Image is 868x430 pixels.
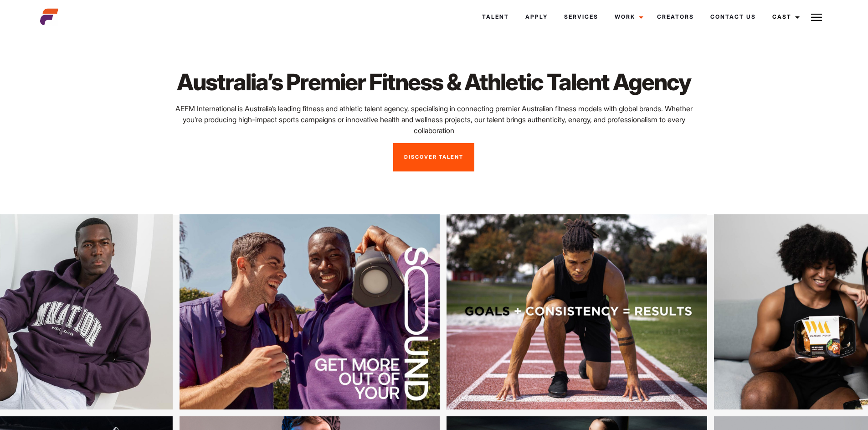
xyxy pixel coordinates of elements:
[649,5,702,29] a: Creators
[393,143,474,171] a: Discover Talent
[606,5,649,29] a: Work
[556,5,606,29] a: Services
[474,5,517,29] a: Talent
[702,5,764,29] a: Contact Us
[173,68,694,96] h1: Australia’s Premier Fitness & Athletic Talent Agency
[135,214,396,410] img: sV
[764,5,805,29] a: Cast
[173,103,694,136] p: AEFM International is Australia’s leading fitness and athletic talent agency, specialising in con...
[517,5,556,29] a: Apply
[811,12,822,23] img: Burger icon
[40,8,58,26] img: cropped-aefm-brand-fav-22-square.png
[403,214,663,410] img: aetb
